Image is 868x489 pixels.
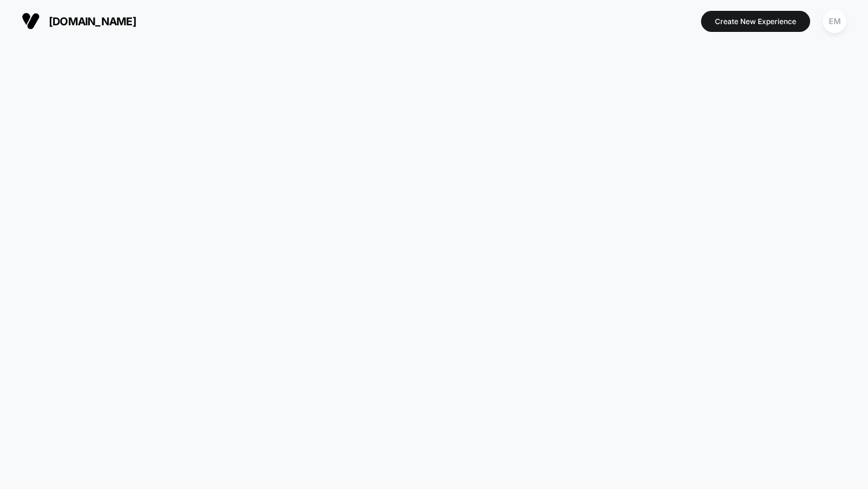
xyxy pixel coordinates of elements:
[819,9,850,34] button: EM
[22,12,40,30] img: Visually logo
[823,10,846,33] div: EM
[49,15,136,28] span: [DOMAIN_NAME]
[18,11,140,31] button: [DOMAIN_NAME]
[701,11,810,32] button: Create New Experience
